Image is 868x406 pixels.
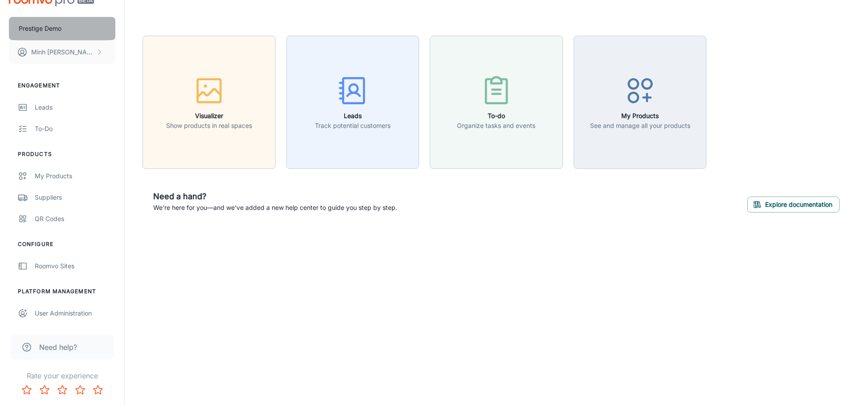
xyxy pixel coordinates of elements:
[35,214,115,224] div: QR Codes
[315,111,391,121] h6: Leads
[9,17,115,40] button: Prestige Demo
[457,121,535,131] p: Organize tasks and events
[9,41,115,64] button: Minh [PERSON_NAME]
[31,47,94,57] p: Minh [PERSON_NAME]
[430,36,563,169] button: To-doOrganize tasks and events
[153,190,397,203] h6: Need a hand?
[747,199,839,208] a: Explore documentation
[143,36,276,169] button: VisualizerShow products in real spaces
[315,121,391,131] p: Track potential customers
[286,36,420,169] button: LeadsTrack potential customers
[166,121,252,131] p: Show products in real spaces
[153,203,397,213] p: We're here for you—and we've added a new help center to guide you step by step.
[19,24,61,33] p: Prestige Demo
[457,111,535,121] h6: To-do
[574,36,707,169] button: My ProductsSee and manage all your products
[286,97,420,106] a: LeadsTrack potential customers
[35,103,115,112] div: Leads
[747,197,839,213] button: Explore documentation
[590,111,690,121] h6: My Products
[430,97,563,106] a: To-doOrganize tasks and events
[35,124,115,134] div: To-do
[35,171,115,181] div: My Products
[166,111,252,121] h6: Visualizer
[590,121,690,131] p: See and manage all your products
[574,97,707,106] a: My ProductsSee and manage all your products
[35,193,115,202] div: Suppliers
